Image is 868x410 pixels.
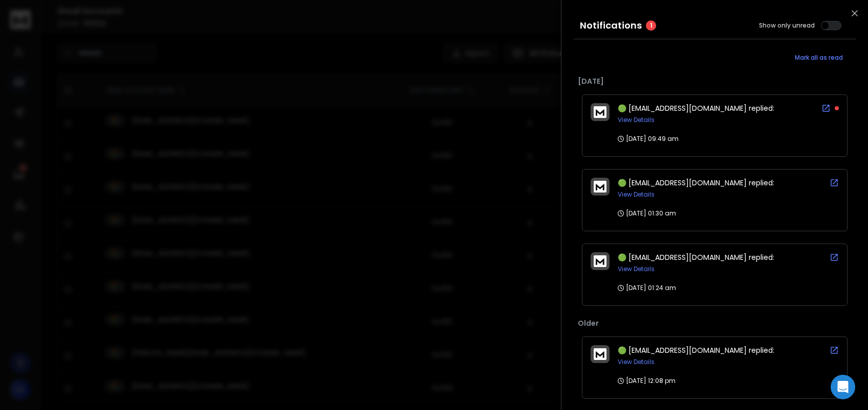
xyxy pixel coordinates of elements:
p: [DATE] 01:30 am [618,209,676,218]
span: 🟢 [EMAIL_ADDRESS][DOMAIN_NAME] replied: [618,252,774,262]
button: View Details [618,265,655,273]
p: Older [578,318,852,328]
p: [DATE] 09:49 am [618,135,679,143]
p: [DATE] [578,76,852,86]
img: logo [594,106,606,118]
img: logo [594,181,606,192]
span: 🟢 [EMAIL_ADDRESS][DOMAIN_NAME] replied: [618,345,774,355]
span: 🟢 [EMAIL_ADDRESS][DOMAIN_NAME] replied: [618,103,774,113]
img: logo [594,255,606,267]
button: Mark all as read [782,47,856,68]
div: Open Intercom Messenger [831,375,855,399]
button: View Details [618,190,655,199]
span: 🟢 [EMAIL_ADDRESS][DOMAIN_NAME] replied: [618,178,774,188]
p: [DATE] 12:08 pm [618,377,676,385]
button: View Details [618,358,655,366]
img: logo [594,348,606,360]
button: View Details [618,116,655,124]
h3: Notifications [580,18,642,33]
label: Show only unread [759,21,815,30]
p: [DATE] 01:24 am [618,284,676,292]
span: Mark all as read [795,54,843,62]
span: 1 [646,20,656,31]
